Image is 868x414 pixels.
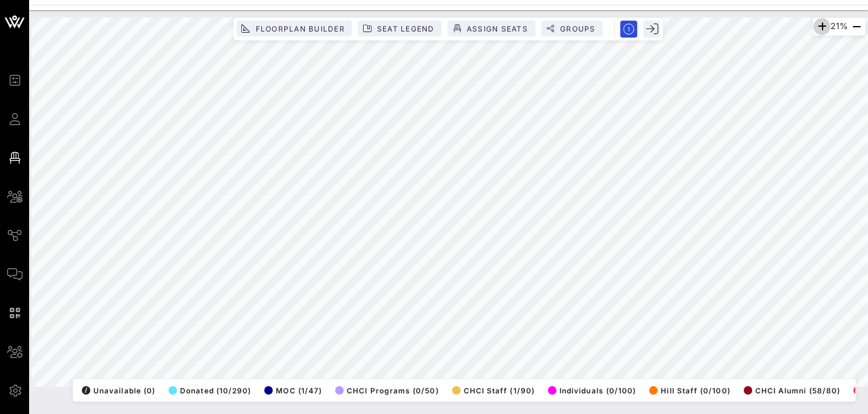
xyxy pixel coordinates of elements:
div: 21% [813,18,866,36]
span: Groups [559,24,596,33]
span: Assign Seats [466,24,528,33]
span: Seat Legend [376,24,435,33]
span: Hill Staff (0/100) [649,386,730,395]
button: Assign Seats [448,21,535,36]
button: Individuals (0/100) [544,382,636,399]
span: Unavailable (0) [82,386,155,395]
button: Groups [541,21,603,36]
button: CHCI Alumni (58/80) [740,382,840,399]
button: Seat Legend [358,21,442,36]
button: Floorplan Builder [236,21,352,36]
button: CHCI Programs (0/50) [332,382,439,399]
span: CHCI Programs (0/50) [335,386,439,395]
span: Individuals (0/100) [548,386,636,395]
span: CHCI Alumni (58/80) [744,386,840,395]
button: Hill Staff (0/100) [646,382,730,399]
span: MOC (1/47) [264,386,322,395]
span: Donated (10/290) [169,386,251,395]
button: /Unavailable (0) [78,382,155,399]
button: CHCI Staff (1/90) [449,382,535,399]
button: MOC (1/47) [261,382,322,399]
span: CHCI Staff (1/90) [452,386,535,395]
button: Donated (10/290) [165,382,251,399]
span: Floorplan Builder [255,24,344,33]
div: / [82,386,90,395]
